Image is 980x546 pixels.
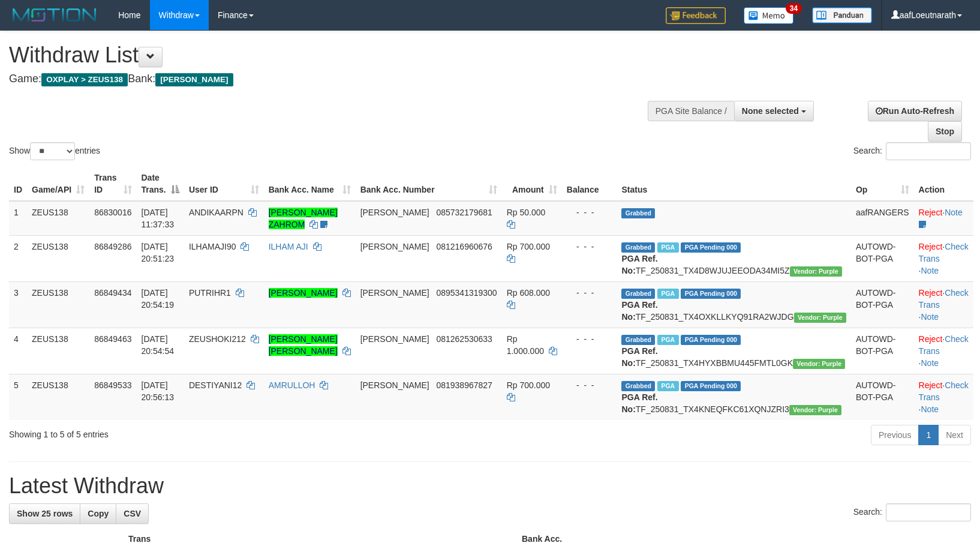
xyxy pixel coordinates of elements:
a: Check Trans [919,242,969,263]
span: 34 [786,3,802,14]
span: ZEUSHOKI212 [189,334,246,344]
b: PGA Ref. No: [621,346,657,368]
td: 4 [9,328,27,374]
a: AMRULLOH [269,380,315,390]
a: ILHAM AJI [269,242,308,251]
a: Note [921,312,939,322]
h1: Withdraw List [9,43,641,67]
input: Search: [886,142,971,160]
td: ZEUS138 [27,328,89,374]
a: Reject [919,334,943,344]
a: Next [938,425,971,445]
span: PGA Pending [681,381,741,391]
td: aafRANGERS [851,201,914,236]
h1: Latest Withdraw [9,474,971,498]
span: Marked by aafRornrotha [657,335,678,345]
span: Rp 1.000.000 [507,334,544,356]
td: TF_250831_TX4OXKLLKYQ91RA2WJDG [617,281,850,328]
div: Showing 1 to 5 of 5 entries [9,424,399,440]
span: [PERSON_NAME] [360,288,429,298]
a: Run Auto-Refresh [868,101,962,121]
span: Rp 700.000 [507,380,550,390]
img: panduan.png [812,7,872,23]
span: [DATE] 11:37:33 [142,208,175,229]
span: Marked by aafRornrotha [657,242,678,253]
a: Show 25 rows [9,503,80,524]
td: · · [914,328,973,374]
span: Copy 085732179681 to clipboard [436,208,492,217]
a: 1 [918,425,939,445]
td: ZEUS138 [27,374,89,420]
a: Reject [919,242,943,251]
td: TF_250831_TX4HYXBBMU445FMTL0GK [617,328,850,374]
span: None selected [742,106,799,116]
span: Rp 608.000 [507,288,550,298]
a: Stop [928,121,962,142]
a: Reject [919,208,943,217]
span: Marked by aafRornrotha [657,381,678,391]
td: 3 [9,281,27,328]
b: PGA Ref. No: [621,254,657,275]
span: Show 25 rows [17,509,73,518]
img: MOTION_logo.png [9,6,100,24]
td: AUTOWD-BOT-PGA [851,235,914,281]
b: PGA Ref. No: [621,392,657,414]
span: [PERSON_NAME] [360,208,429,217]
div: - - - [567,287,612,299]
td: TF_250831_TX4KNEQFKC61XQNJZRI3 [617,374,850,420]
td: TF_250831_TX4D8WJUJEEODA34MI5Z [617,235,850,281]
a: Note [921,358,939,368]
td: ZEUS138 [27,281,89,328]
th: Bank Acc. Number: activate to sort column ascending [356,167,502,201]
span: [PERSON_NAME] [155,73,233,86]
label: Show entries [9,142,100,160]
span: Copy 081938967827 to clipboard [436,380,492,390]
div: - - - [567,241,612,253]
span: Grabbed [621,289,655,299]
label: Search: [853,142,971,160]
a: [PERSON_NAME] [PERSON_NAME] [269,334,338,356]
span: Marked by aafRornrotha [657,289,678,299]
span: ANDIKAARPN [189,208,244,217]
img: Button%20Memo.svg [744,7,794,24]
span: Copy [88,509,109,518]
div: PGA Site Balance / [648,101,734,121]
td: AUTOWD-BOT-PGA [851,281,914,328]
label: Search: [853,503,971,521]
a: Note [921,404,939,414]
th: Balance [562,167,617,201]
a: [PERSON_NAME] [269,288,338,298]
th: User ID: activate to sort column ascending [184,167,264,201]
a: Check Trans [919,334,969,356]
th: Date Trans.: activate to sort column descending [137,167,184,201]
th: Status [617,167,850,201]
th: Amount: activate to sort column ascending [502,167,562,201]
input: Search: [886,503,971,521]
span: 86849286 [94,242,131,251]
td: 5 [9,374,27,420]
a: Reject [919,288,943,298]
span: OXPLAY > ZEUS138 [41,73,128,86]
span: [PERSON_NAME] [360,242,429,251]
th: Trans ID: activate to sort column ascending [89,167,136,201]
span: PUTRIHR1 [189,288,231,298]
a: Previous [871,425,919,445]
b: PGA Ref. No: [621,300,657,322]
th: Action [914,167,973,201]
span: Copy 081262530633 to clipboard [436,334,492,344]
span: [DATE] 20:54:19 [142,288,175,310]
td: ZEUS138 [27,201,89,236]
div: - - - [567,206,612,218]
span: CSV [124,509,141,518]
a: [PERSON_NAME] ZAHROM [269,208,338,229]
span: Vendor URL: https://trx4.1velocity.biz [790,266,842,277]
td: · [914,201,973,236]
td: · · [914,374,973,420]
span: Grabbed [621,381,655,391]
span: Vendor URL: https://trx4.1velocity.biz [789,405,841,415]
span: Vendor URL: https://trx4.1velocity.biz [793,359,845,369]
span: [DATE] 20:51:23 [142,242,175,263]
td: · · [914,235,973,281]
th: Op: activate to sort column ascending [851,167,914,201]
span: Grabbed [621,242,655,253]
